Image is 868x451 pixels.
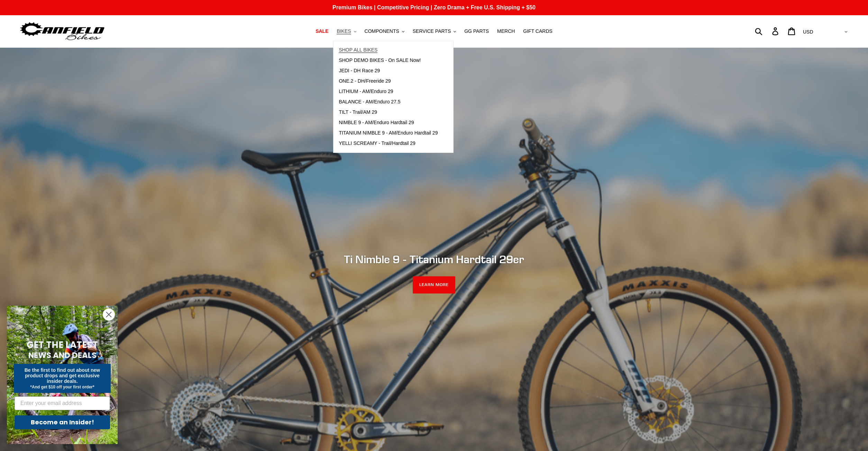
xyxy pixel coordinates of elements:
span: MERCH [497,28,515,34]
span: TILT - Trail/AM 29 [339,109,377,115]
input: Enter your email address [15,396,110,410]
a: YELLI SCREAMY - Trail/Hardtail 29 [334,138,443,149]
a: JEDI - DH Race 29 [334,66,443,76]
a: NIMBLE 9 - AM/Enduro Hardtail 29 [334,118,443,128]
span: BALANCE - AM/Enduro 27.5 [339,99,400,105]
a: LEARN MORE [413,276,455,294]
span: BIKES [337,28,351,34]
a: ONE.2 - DH/Freeride 29 [334,76,443,86]
h2: Ti Nimble 9 - Titanium Hardtail 29er [246,252,623,266]
a: LITHIUM - AM/Enduro 29 [334,86,443,97]
button: Close dialog [103,309,115,321]
img: Canfield Bikes [19,20,106,42]
a: MERCH [494,27,518,36]
button: SERVICE PARTS [409,27,459,36]
span: GIFT CARDS [523,28,552,34]
span: TITANIUM NIMBLE 9 - AM/Enduro Hardtail 29 [339,130,438,136]
span: Be the first to find out about new product drops and get exclusive insider deals. [25,367,100,384]
span: ONE.2 - DH/Freeride 29 [339,78,391,84]
button: COMPONENTS [361,27,408,36]
span: NEWS AND DEALS [28,350,97,361]
span: NIMBLE 9 - AM/Enduro Hardtail 29 [339,120,414,126]
a: SHOP DEMO BIKES - On SALE Now! [334,55,443,66]
a: BALANCE - AM/Enduro 27.5 [334,97,443,107]
button: Become an Insider! [15,415,110,429]
span: COMPONENTS [365,28,399,34]
span: JEDI - DH Race 29 [339,68,380,74]
span: SALE [316,28,328,34]
a: SHOP ALL BIKES [334,45,443,55]
span: GET THE LATEST [27,339,98,351]
span: LITHIUM - AM/Enduro 29 [339,89,393,94]
span: *And get $10 off your first order* [30,385,94,389]
span: GG PARTS [464,28,489,34]
span: SHOP DEMO BIKES - On SALE Now! [339,57,421,63]
a: SALE [312,27,332,36]
input: Search [759,24,776,39]
span: SHOP ALL BIKES [339,47,377,53]
a: GG PARTS [461,27,492,36]
button: BIKES [333,27,359,36]
a: GIFT CARDS [520,27,556,36]
a: TILT - Trail/AM 29 [334,107,443,118]
span: YELLI SCREAMY - Trail/Hardtail 29 [339,140,415,146]
a: TITANIUM NIMBLE 9 - AM/Enduro Hardtail 29 [334,128,443,138]
span: SERVICE PARTS [413,28,451,34]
